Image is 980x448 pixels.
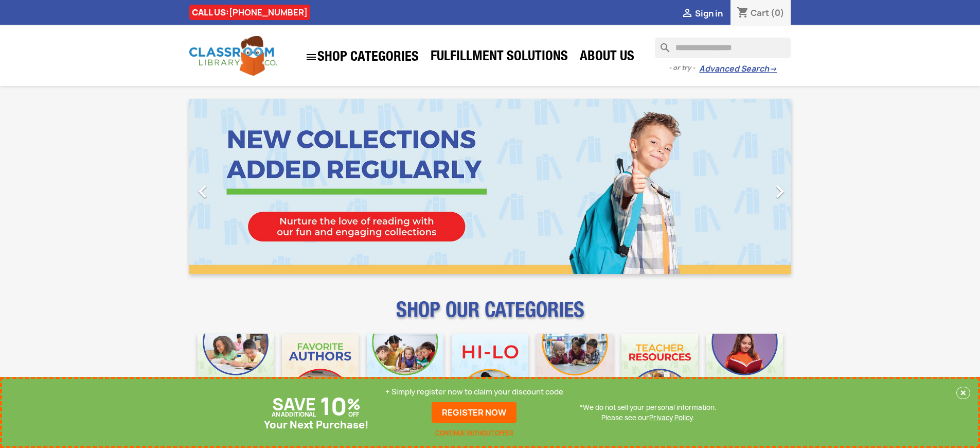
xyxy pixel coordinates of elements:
img: CLC_Phonics_And_Decodables_Mobile.jpg [367,334,443,410]
img: CLC_Bulk_Mobile.jpg [198,334,274,410]
a: About Us [575,47,639,68]
span: Cart [751,7,769,19]
img: CLC_Teacher_Resources_Mobile.jpg [621,334,698,410]
ul: Carousel container [189,99,791,274]
i: shopping_cart [737,7,749,20]
img: CLC_Dyslexia_Mobile.jpg [706,334,783,410]
i:  [305,51,317,63]
span: → [769,64,777,74]
div: CALL US: [189,5,310,20]
a: Fulfillment Solutions [425,47,573,68]
span: - or try - [669,63,699,73]
i:  [767,179,793,204]
p: SHOP OUR CATEGORIES [189,307,791,325]
span: (0) [771,7,785,19]
a:  Sign in [681,8,723,19]
input: Search [655,38,791,58]
i: search [655,38,667,50]
i:  [681,8,693,20]
a: Next [701,99,791,274]
a: SHOP CATEGORIES [300,46,424,68]
img: Classroom Library Company [189,36,277,76]
img: CLC_Fiction_Nonfiction_Mobile.jpg [537,334,613,410]
a: [PHONE_NUMBER] [229,7,308,18]
i:  [190,179,216,204]
a: Previous [189,99,280,274]
img: CLC_HiLo_Mobile.jpg [452,334,528,410]
a: Advanced Search→ [699,64,777,74]
img: CLC_Favorite_Authors_Mobile.jpg [282,334,359,410]
span: Sign in [695,8,723,19]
